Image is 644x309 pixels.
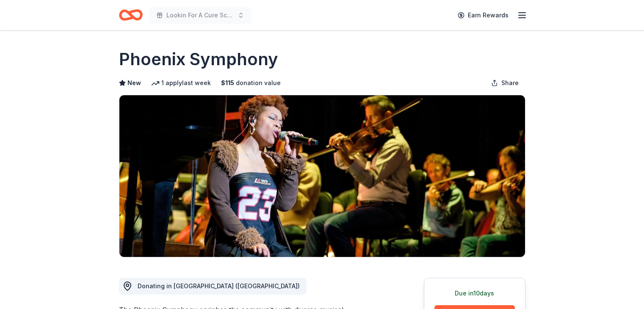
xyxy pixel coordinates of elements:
[236,78,281,88] span: donation value
[453,8,514,23] a: Earn Rewards
[434,288,515,298] div: Due in 10 days
[119,5,143,25] a: Home
[166,10,234,20] span: Lookin For A Cure Scottsdale
[127,78,141,88] span: New
[151,78,211,88] div: 1 apply last week
[149,7,251,24] button: Lookin For A Cure Scottsdale
[221,78,234,88] span: $ 115
[119,47,278,71] h1: Phoenix Symphony
[501,78,519,88] span: Share
[119,95,525,257] img: Image for Phoenix Symphony
[484,74,525,91] button: Share
[138,282,300,290] span: Donating in [GEOGRAPHIC_DATA] ([GEOGRAPHIC_DATA])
